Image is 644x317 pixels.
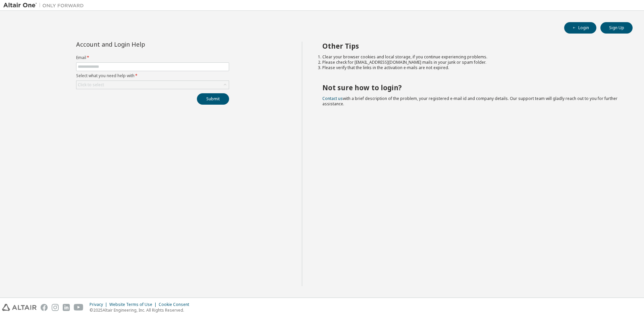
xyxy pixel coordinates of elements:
img: altair_logo.svg [2,304,37,311]
button: Submit [197,93,229,105]
div: Click to select [78,82,104,88]
div: Account and Login Help [76,42,199,47]
label: Select what you need help with [76,73,229,78]
div: Click to select [76,81,229,89]
span: with a brief description of the problem, your registered e-mail id and company details. Our suppo... [322,96,618,107]
img: instagram.svg [52,304,59,311]
img: facebook.svg [41,304,48,311]
h2: Other Tips [322,42,621,50]
div: Website Terms of Use [109,302,159,307]
li: Please verify that the links in the activation e-mails are not expired. [322,65,621,70]
div: Privacy [90,302,109,307]
div: Cookie Consent [159,302,193,307]
li: Please check for [EMAIL_ADDRESS][DOMAIN_NAME] mails in your junk or spam folder. [322,60,621,65]
a: Contact us [322,96,343,101]
li: Clear your browser cookies and local storage, if you continue experiencing problems. [322,54,621,60]
button: Login [564,22,596,34]
button: Sign Up [600,22,633,34]
label: Email [76,55,229,60]
img: Altair One [3,2,87,9]
h2: Not sure how to login? [322,83,621,92]
p: © 2025 Altair Engineering, Inc. All Rights Reserved. [90,307,193,313]
img: linkedin.svg [63,304,70,311]
img: youtube.svg [74,304,84,311]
